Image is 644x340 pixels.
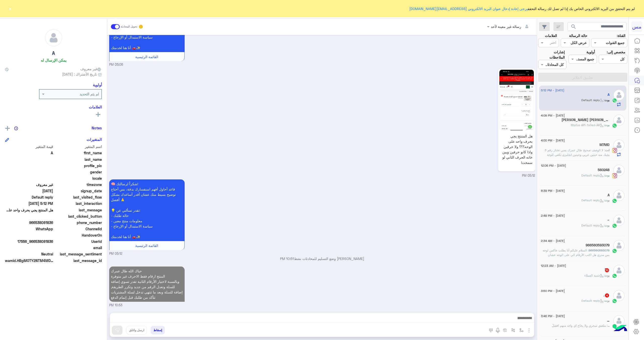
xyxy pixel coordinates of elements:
[5,150,53,156] span: A
[5,182,53,187] span: غير معروف
[41,58,66,62] h6: يمكن الإرسال له
[571,24,577,30] span: search
[552,324,608,327] span: ملصق سحري ولا بخاخ اي واحد منهم افضلً
[5,201,53,206] span: 2025-08-26T14:12:30.154Z
[584,274,605,277] span: : خدمة العملاء
[52,50,55,56] h5: A
[612,324,617,329] img: WhatsApp
[607,218,610,222] h5: ~
[54,226,102,232] span: ChannelId
[538,73,627,82] button: تطبيق الفلاتر
[581,299,605,303] span: : Default reply
[8,6,13,11] button: ×
[613,165,625,176] img: defaultAdmin.png
[519,328,524,332] img: select flow
[280,256,294,261] span: 10:51 PM
[550,40,557,46] div: اختر
[608,324,610,327] span: …
[5,214,53,219] span: null
[5,195,53,200] span: Default reply
[541,263,566,268] span: [DATE] - 12:23 AM
[517,326,526,334] button: select flow
[92,126,102,130] h6: Notes
[613,190,625,201] img: defaultAdmin.png
[80,66,102,71] span: غير معروف
[526,327,532,333] img: send attachment
[5,233,53,238] span: null
[54,195,102,200] span: last_visited_flow
[54,207,102,213] span: last_message
[509,326,517,334] button: Trigger scenario
[503,328,507,332] img: create order
[126,326,147,334] button: ارسل واغلق
[581,173,605,177] span: : Default reply
[14,126,18,130] img: notes
[568,22,580,33] button: search
[541,163,566,168] span: [DATE] - 12:06 PM
[5,226,53,232] span: 2
[541,188,565,193] span: [DATE] - 8:39 PM
[87,137,102,142] h6: المتغيرات
[109,267,185,302] p: 26/8/2025, 10:53 PM
[54,245,102,250] span: email
[54,163,102,168] span: profile_pic
[62,71,97,77] span: تاريخ الأشتراك : [DATE]
[608,93,610,97] h5: A
[45,29,62,46] img: defaultAdmin.png
[605,293,609,297] span: 4
[545,148,610,161] span: لا الوصف صحيح طال عمرك يعني تختار رقم 3 يجيك منه حبتين عربي وحبتين انجليزي تكفي للوحة الامامية وا...
[603,293,610,297] h5: .
[109,62,123,67] span: 05:06 PM
[409,6,635,11] span: لم يتم التحقق من البريد الالكتروني الخاص بك إذا لم تصل لك رسالة التحقق
[409,7,528,11] a: يرجى إعادة إدخال عنوان البريد الالكتروني [EMAIL_ADDRESS][DOMAIN_NAME]
[5,258,55,263] span: wamid.HBgMOTY2NTM4MDgxODM2FQIAEhgUM0FDMjYxQjBDRkU3QzBFMzVCRTcA
[541,88,564,93] span: [DATE] - 5:12 PM
[599,143,610,147] h5: M7MD
[5,169,53,175] span: null
[109,256,535,261] p: [PERSON_NAME] وضع التسليم للمحادثات نشط
[581,198,605,202] span: : Default reply
[5,245,53,250] span: null
[605,98,610,102] span: بوت
[605,268,609,272] span: 10
[612,248,617,253] img: WhatsApp
[617,33,625,38] label: القناة:
[631,21,642,32] div: مس
[561,118,610,122] h5: خالد بن حسن سعيد القحطاني
[612,198,617,203] img: WhatsApp
[613,139,625,151] img: defaultAdmin.png
[5,207,53,213] span: هل المننتج يجي بحرف واحد على الوحه؟؟؟ ولا حرفين واذا كانو حرفين ويين خانه الحرف الثاني لو سمحت!
[605,299,610,303] span: بوت
[541,289,565,293] span: [DATE] - 3:50 PM
[54,176,102,181] span: locale
[605,173,610,177] span: بوت
[605,148,610,152] span: انت
[498,68,535,171] a: هل المننتج يجي بحرف واحد على الوحه؟؟؟ ولا حرفين واذا كانو حرفين ويين خانه الحرف الثاني لو سمحت!
[54,251,102,257] span: last_message_sentiment
[499,70,534,131] img: 1430871861481523.jpg
[607,49,625,55] label: مخصص إلى:
[54,220,102,225] span: phone_number
[612,223,617,228] img: WhatsApp
[605,268,610,272] h5: ً
[151,326,165,334] button: إسقاط
[545,33,557,38] label: العلامات
[121,25,137,29] small: تحويل المحادثة
[612,98,617,103] img: WhatsApp
[522,174,535,177] span: 05:12 PM
[605,274,610,277] span: بوت
[586,49,595,55] label: أولوية
[586,243,610,247] h5: 966560593079
[571,123,605,127] span: : Status API-failed-AR
[54,239,102,244] span: UserId
[54,233,102,238] span: HandoverOn
[605,223,610,227] span: بوت
[541,239,565,243] span: [DATE] - 2:34 AM
[5,126,10,131] img: add
[541,138,565,143] span: [DATE] - 4:00 PM
[613,215,625,226] img: defaultAdmin.png
[613,240,625,251] img: defaultAdmin.png
[54,157,102,162] span: last_name
[569,33,587,38] label: حالة الرسالة
[54,214,102,219] span: last_clicked_button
